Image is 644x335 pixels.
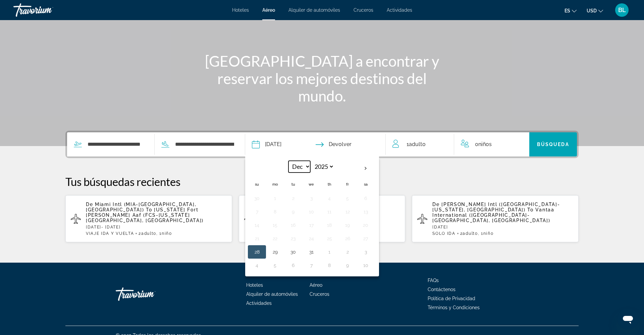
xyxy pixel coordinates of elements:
button: Day 1 [324,247,335,257]
iframe: Botón para iniciar la ventana de mensajería [617,308,639,330]
span: To [146,207,152,212]
button: Day 15 [270,220,280,230]
span: Cruceros [354,7,373,13]
div: Search widget [67,132,577,156]
button: Day 25 [324,234,335,243]
a: Hoteles [232,7,249,13]
a: Cruceros [310,291,329,297]
span: Niño [483,231,494,236]
a: Actividades [387,7,412,13]
span: 0 [475,140,492,149]
span: USD [587,8,597,13]
a: Hoteles [246,282,263,288]
button: Return date [316,132,352,156]
button: Búsqueda [529,132,577,156]
button: Day 2 [288,194,299,203]
span: [PERSON_NAME] Intl ([GEOGRAPHIC_DATA]-[US_STATE], [GEOGRAPHIC_DATA]) [432,202,560,212]
span: es [565,8,570,13]
span: SOLO IDA [432,231,455,236]
span: Contáctenos [428,287,455,292]
h1: [GEOGRAPHIC_DATA] a encontrar y reservar los mejores destinos del mundo. [196,52,448,105]
p: [DATE] [432,225,573,229]
button: Change language [565,6,577,15]
span: Vantaa International ([GEOGRAPHIC_DATA]-[GEOGRAPHIC_DATA], [GEOGRAPHIC_DATA]) [432,207,554,223]
button: Day 3 [306,194,317,203]
button: Day 13 [360,207,371,216]
button: Day 10 [306,207,317,216]
a: Travorium [116,284,183,304]
button: Day 8 [324,261,335,270]
button: User Menu [613,3,631,17]
button: Day 27 [360,234,371,243]
span: FAQs [428,278,439,283]
a: Actividades [246,300,272,306]
button: Next month [357,161,375,176]
a: Aéreo [262,7,275,13]
button: De [PERSON_NAME] Intl ([GEOGRAPHIC_DATA]-[US_STATE], [GEOGRAPHIC_DATA]) To Vantaa International (... [412,195,579,243]
button: Day 24 [306,234,317,243]
span: Niño [162,231,172,236]
button: Day 2 [342,247,353,257]
button: Day 7 [252,207,262,216]
span: Adulto [463,231,478,236]
span: 2 [460,231,478,236]
a: Alquiler de automóviles [246,291,298,297]
span: 1 [407,140,426,149]
span: Búsqueda [537,142,569,147]
button: Day 20 [360,220,371,230]
button: Day 6 [288,261,299,270]
button: Day 30 [252,194,262,203]
button: Day 3 [360,247,371,257]
select: Select month [288,161,310,173]
button: Day 17 [306,220,317,230]
button: Day 5 [342,194,353,203]
a: Alquiler de automóviles [288,7,340,13]
button: Day 9 [342,261,353,270]
button: Day 7 [306,261,317,270]
span: De [432,202,439,207]
button: Day 5 [270,261,280,270]
span: Adulto [141,231,156,236]
button: Day 19 [342,220,353,230]
span: Niños [478,141,492,147]
button: Change currency [587,6,603,15]
span: [US_STATE] Fort [PERSON_NAME] Aaf (FCS-[US_STATE][GEOGRAPHIC_DATA], [GEOGRAPHIC_DATA]) [86,207,204,223]
button: Day 10 [360,261,371,270]
span: Miami Intl (MIA-[GEOGRAPHIC_DATA], [GEOGRAPHIC_DATA]) [86,202,196,212]
button: Depart date: Dec 28, 2025 [252,132,281,156]
p: [DATE] - [DATE] [86,225,227,229]
a: Travorium [13,1,80,19]
span: De [86,202,93,207]
button: Day 30 [288,247,299,257]
button: Day 28 [252,247,262,257]
button: Day 18 [324,220,335,230]
button: Day 16 [288,220,299,230]
span: , 1 [156,231,172,236]
button: Day 9 [288,207,299,216]
button: Day 8 [270,207,280,216]
button: Day 14 [252,220,262,230]
button: De Miami Intl (MIA-[GEOGRAPHIC_DATA], [GEOGRAPHIC_DATA]) To [US_STATE][GEOGRAPHIC_DATA] ([GEOGRAP... [239,195,406,243]
select: Select year [312,161,334,173]
p: Tus búsquedas recientes [65,175,579,188]
button: Day 23 [288,234,299,243]
span: BL [618,7,626,13]
button: Day 4 [252,261,262,270]
button: Day 26 [342,234,353,243]
button: Day 21 [252,234,262,243]
button: Day 4 [324,194,335,203]
a: Aéreo [310,282,322,288]
button: Day 29 [270,247,280,257]
button: Day 6 [360,194,371,203]
span: Términos y Condiciones [428,305,480,310]
button: Day 11 [324,207,335,216]
a: Política de Privacidad [428,296,475,301]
